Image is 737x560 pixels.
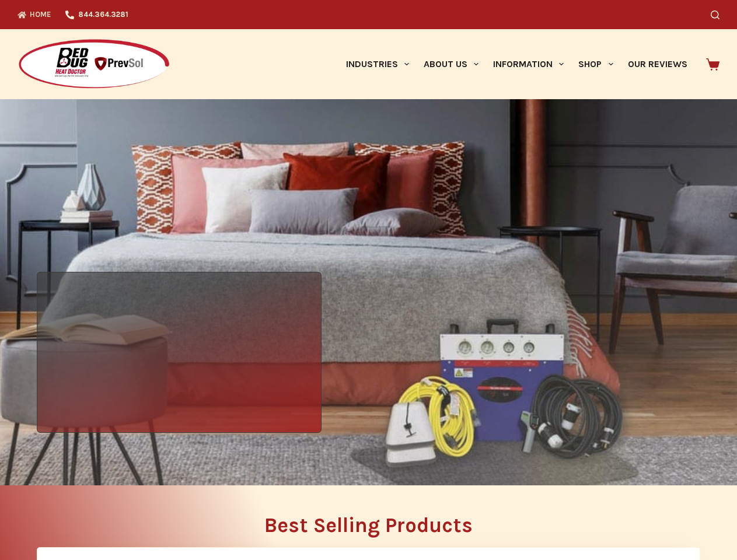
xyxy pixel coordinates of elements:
[18,38,170,90] img: Prevsol/Bed Bug Heat Doctor
[571,29,620,99] a: Shop
[620,29,694,99] a: Our Reviews
[416,29,485,99] a: About Us
[37,515,700,535] h2: Best Selling Products
[338,29,694,99] nav: Primary
[486,29,571,99] a: Information
[711,10,719,19] button: Search
[338,29,416,99] a: Industries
